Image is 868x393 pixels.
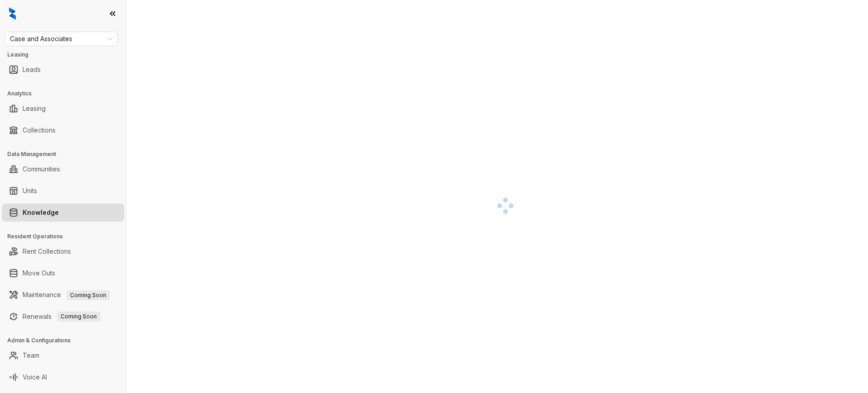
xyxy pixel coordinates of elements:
a: Leads [23,61,41,79]
li: Collections [2,121,124,139]
a: Units [23,182,37,200]
h3: Leasing [7,51,126,59]
li: Move Outs [2,264,124,282]
h3: Analytics [7,90,126,98]
span: Coming Soon [57,312,100,322]
span: Case and Associates [10,32,113,46]
li: Units [2,182,124,200]
li: Leads [2,61,124,79]
a: Team [23,346,39,365]
a: Rent Collections [23,242,71,260]
a: Voice AI [23,368,47,386]
li: Rent Collections [2,242,124,260]
li: Knowledge [2,204,124,222]
li: Communities [2,160,124,178]
span: Coming Soon [66,290,110,300]
a: RenewalsComing Soon [23,308,100,326]
li: Voice AI [2,368,124,386]
a: Move Outs [23,264,55,282]
h3: Resident Operations [7,232,126,241]
h3: Admin & Configurations [7,336,126,345]
li: Leasing [2,99,124,118]
a: Communities [23,160,60,178]
li: Renewals [2,308,124,326]
h3: Data Management [7,150,126,158]
li: Team [2,346,124,365]
a: Knowledge [23,204,59,222]
img: logo [9,7,16,20]
li: Maintenance [2,286,124,304]
a: Leasing [23,99,46,118]
a: Collections [23,121,56,139]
